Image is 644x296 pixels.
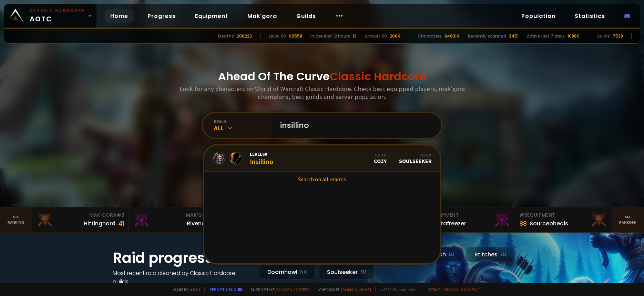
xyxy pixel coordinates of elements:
div: Stitches [466,247,515,262]
a: Progress [142,9,181,23]
div: Equipment [423,212,511,219]
div: All [214,124,272,132]
a: #3Equipment88Sourceoheals [515,207,612,232]
h1: Raid progress [113,247,251,269]
a: Privacy [443,287,458,292]
small: EU [500,251,506,258]
div: 66558 [289,33,302,39]
div: Rivench [187,219,208,228]
div: Cozy [374,152,387,164]
div: Mak'Gora [133,212,221,219]
div: In the last 12 hours [310,33,350,39]
h4: Most recent raid cleaned by Classic Hardcore guilds [113,269,251,286]
div: Deaths [218,33,234,39]
div: 2064 [390,33,401,39]
div: 7538 [613,33,623,39]
div: Notafreezer [433,219,466,228]
div: Sourceoheals [530,219,568,228]
a: Terms [428,287,441,292]
a: Search on all realms [204,172,440,187]
a: Population [516,9,561,23]
input: Search a character... [276,113,433,138]
small: EU [360,269,366,276]
div: 13 [353,33,357,39]
div: 41 [118,219,124,228]
div: 3451 [509,33,519,39]
span: # 3 [116,212,124,218]
a: Home [105,9,134,23]
a: a fan [190,287,200,292]
a: Statistics [569,9,611,23]
a: Mak'gora [242,9,283,23]
a: Classic HardcoreAOTC [4,4,96,28]
a: Guilds [291,9,321,23]
div: 10869 [568,33,580,39]
div: 846314 [444,33,460,39]
small: NA [300,269,307,276]
div: Almost 60 [365,33,387,39]
a: Seeranking [612,207,644,232]
a: Mak'Gora#2Rivench100 [129,207,225,232]
div: Soulseeker [318,265,375,279]
span: AOTC [30,8,85,24]
h1: Ahead Of The Curve [218,68,426,85]
small: EU [449,251,454,258]
span: Classic Hardcore [330,69,426,84]
a: Report a bug [209,287,236,292]
a: Equipment [190,9,234,23]
div: Realm [399,152,432,157]
div: Soulseeker [399,152,432,164]
div: 206223 [237,33,252,39]
a: Mak'Gora#3Hittinghard41 [32,207,129,232]
div: Doomhowl [259,265,316,279]
small: Classic Hardcore [30,8,85,14]
div: realm [214,119,272,124]
div: Insillino [250,151,273,166]
div: Characters [418,33,442,39]
span: v. d752d5 - production [375,287,417,292]
div: Hittinghard [84,219,115,228]
span: # 3 [519,212,527,218]
a: Buy me a coffee [276,287,310,292]
div: Mak'Gora [36,212,124,219]
a: [DOMAIN_NAME] [341,287,371,292]
a: Consent [461,287,479,292]
div: Guild [374,152,387,157]
div: 88 [519,219,527,228]
div: Guilds [596,33,610,39]
div: Level 60 [269,33,286,39]
div: Active last 7 days [527,33,565,39]
span: Checkout [315,287,371,292]
div: Recently scanned [468,33,506,39]
div: Equipment [519,212,607,219]
span: Support me, [246,287,310,292]
span: Level 60 [250,151,273,157]
a: Level60InsillinoGuildCozyRealmSoulseeker [204,145,440,172]
h3: Look for any characters on World of Warcraft Classic Hardcore. Check best equipped players, mak'g... [177,85,468,101]
span: Made by [169,287,200,292]
a: #2Equipment88Notafreezer [419,207,515,232]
